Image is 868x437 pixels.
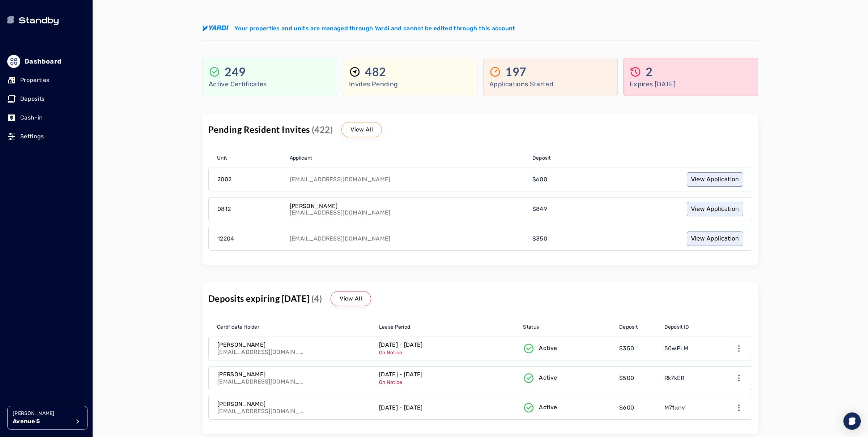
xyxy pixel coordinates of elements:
[331,291,371,306] a: View All
[660,396,716,419] a: M71xnv
[20,95,45,103] p: Deposits
[203,25,229,32] img: yardi
[489,79,612,89] p: Applications Started
[209,79,331,89] p: Active Certificates
[532,175,547,184] p: $600
[615,396,660,419] a: $600
[208,124,333,135] p: Pending Resident Invites
[379,379,423,386] p: On Notice
[349,79,471,89] p: Invites Pending
[290,203,338,210] p: [PERSON_NAME]
[7,406,88,430] button: [PERSON_NAME]Avenue 5
[217,408,304,415] p: [EMAIL_ADDRESS][DOMAIN_NAME]
[13,410,71,417] p: [PERSON_NAME]
[519,396,615,419] a: Active
[519,367,615,390] a: Active
[311,293,322,304] span: (4)
[217,378,304,385] p: [EMAIL_ADDRESS][DOMAIN_NAME]
[217,205,231,213] p: 0812
[523,324,539,331] span: Status
[225,65,246,79] p: 249
[7,129,85,144] a: Settings
[290,155,312,162] span: Applicant
[25,56,61,66] p: Dashboard
[664,403,685,412] p: M71xnv
[20,76,49,85] p: Properties
[532,234,547,243] p: $350
[209,367,375,390] a: [PERSON_NAME][EMAIL_ADDRESS][DOMAIN_NAME]
[532,205,547,213] p: $849
[619,374,634,382] p: $500
[217,324,259,331] span: Certificate Holder
[619,403,634,412] p: $600
[539,344,557,352] p: Active
[532,155,551,162] span: Deposit
[843,412,861,430] div: Open Intercom Messenger
[208,293,322,304] p: Deposits expiring [DATE]
[505,65,527,79] p: 197
[217,341,304,349] p: [PERSON_NAME]
[379,324,410,331] span: Lease Period
[619,324,638,331] span: Deposit
[379,370,423,379] p: [DATE] - [DATE]
[209,396,375,419] a: [PERSON_NAME][EMAIL_ADDRESS][DOMAIN_NAME]
[379,349,423,356] p: On Notice
[290,177,391,182] p: [EMAIL_ADDRESS][DOMAIN_NAME]
[630,79,752,89] p: Expires [DATE]
[375,396,519,419] a: [DATE] - [DATE]
[234,24,515,33] p: Your properties and units are managed through Yardi and cannot be edited through this account
[687,172,743,187] a: View Application
[350,125,373,134] p: View All
[646,65,653,79] p: 2
[379,403,423,412] p: [DATE] - [DATE]
[615,367,660,390] a: $500
[217,234,234,243] p: 12204
[375,337,519,360] a: [DATE] - [DATE]On Notice
[539,403,557,412] p: Active
[660,337,716,360] a: 50wPLM
[340,294,362,303] p: View All
[290,210,391,216] p: [EMAIL_ADDRESS][DOMAIN_NAME]
[312,124,333,135] span: (422)
[687,232,743,246] a: View Application
[664,344,689,353] p: 50wPLM
[660,367,716,390] a: Rk7kER
[664,374,685,382] p: Rk7kER
[379,341,423,349] p: [DATE] - [DATE]
[341,122,382,137] a: View All
[7,72,85,88] a: Properties
[615,337,660,360] a: $350
[217,175,231,184] p: 2002
[664,324,689,331] span: Deposit ID
[539,373,557,382] p: Active
[290,236,391,242] p: [EMAIL_ADDRESS][DOMAIN_NAME]
[217,349,304,356] p: [EMAIL_ADDRESS][DOMAIN_NAME]
[13,417,71,426] p: Avenue 5
[519,337,615,360] a: Active
[375,367,519,390] a: [DATE] - [DATE]On Notice
[619,344,634,353] p: $350
[7,53,85,69] a: Dashboard
[209,337,375,360] a: [PERSON_NAME][EMAIL_ADDRESS][DOMAIN_NAME]
[217,401,304,408] p: [PERSON_NAME]
[7,91,85,107] a: Deposits
[20,113,43,122] p: Cash-in
[20,132,44,141] p: Settings
[687,202,743,216] a: View Application
[217,155,227,162] span: Unit
[217,371,304,378] p: [PERSON_NAME]
[365,65,386,79] p: 482
[7,110,85,126] a: Cash-in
